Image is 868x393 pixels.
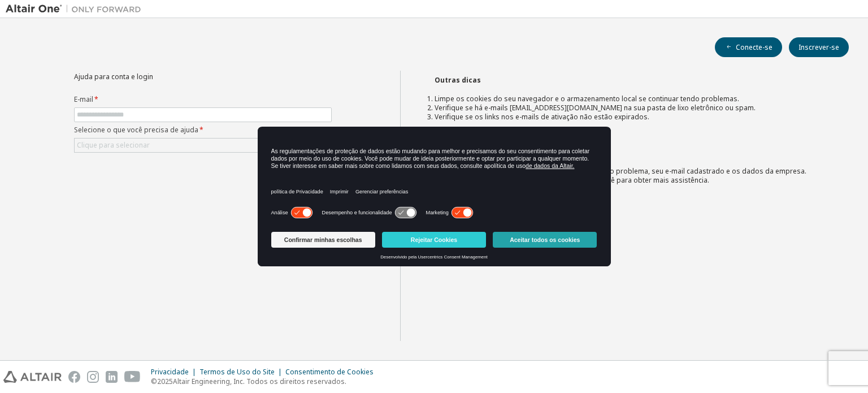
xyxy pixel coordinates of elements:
font: Verifique se há e-mails [EMAIL_ADDRESS][DOMAIN_NAME] na sua pasta de lixo eletrônico ou spam. [435,103,756,113]
img: altair_logo.svg [3,371,62,383]
font: Selecione o que você precisa de ajuda [74,125,198,135]
div: Clique para selecionar [75,139,331,152]
img: Altair Um [6,3,147,15]
img: instagram.svg [87,371,99,383]
font: com uma breve descrição do problema, seu e-mail cadastrado e os dados da empresa. Nossa equipe de... [435,166,806,185]
font: Termos de Uso do Site [199,367,275,377]
font: Limpe os cookies do seu navegador e o armazenamento local se continuar tendo problemas. [435,94,739,103]
font: Ajuda para conta e login [74,72,153,81]
font: Clique para selecionar [77,140,150,150]
img: facebook.svg [68,371,80,383]
font: Altair Engineering, Inc. Todos os direitos reservados. [173,377,346,386]
img: linkedin.svg [106,371,118,383]
font: Conecte-se [736,42,772,52]
font: © [151,377,157,386]
font: Consentimento de Cookies [285,367,374,377]
img: youtube.svg [124,371,141,383]
button: Conecte-se [715,37,782,57]
font: Outras dicas [435,75,481,85]
font: 2025 [157,377,173,386]
font: Inscrever-se [798,42,839,52]
font: Privacidade [151,367,189,377]
font: E-mail [74,94,93,104]
button: Inscrever-se [789,37,849,57]
font: Verifique se os links nos e-mails de ativação não estão expirados. [435,112,649,122]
